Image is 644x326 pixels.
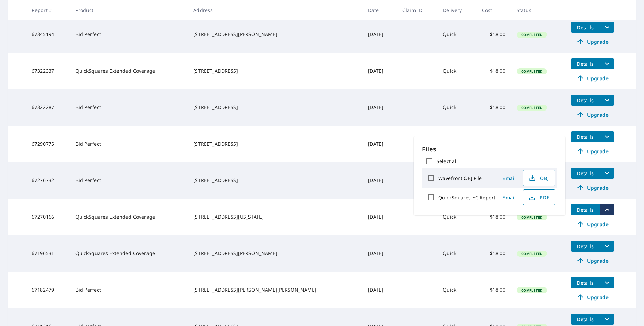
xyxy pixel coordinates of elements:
[600,314,614,325] button: filesDropdownBtn-67112165
[498,192,520,203] button: Email
[437,16,476,53] td: Quick
[571,146,614,157] a: Upgrade
[575,256,610,265] span: Upgrade
[575,293,610,301] span: Upgrade
[193,286,357,293] div: [STREET_ADDRESS][PERSON_NAME][PERSON_NAME]
[193,250,357,257] div: [STREET_ADDRESS][PERSON_NAME]
[437,199,476,235] td: Quick
[70,53,188,89] td: QuickSquares Extended Coverage
[477,235,511,272] td: $18.00
[575,207,596,213] span: Details
[70,89,188,126] td: Bid Perfect
[501,194,518,201] span: Email
[575,24,596,31] span: Details
[362,235,397,272] td: [DATE]
[437,272,476,308] td: Quick
[571,131,600,142] button: detailsBtn-67290775
[523,189,555,205] button: PDF
[517,69,546,74] span: Completed
[517,105,546,110] span: Completed
[571,219,614,230] a: Upgrade
[517,288,546,293] span: Completed
[600,22,614,33] button: filesDropdownBtn-67345194
[571,204,600,215] button: detailsBtn-67270166
[362,89,397,126] td: [DATE]
[571,36,614,47] a: Upgrade
[26,199,70,235] td: 67270166
[600,131,614,142] button: filesDropdownBtn-67290775
[571,95,600,106] button: detailsBtn-67322287
[528,193,550,201] span: PDF
[575,183,610,192] span: Upgrade
[571,22,600,33] button: detailsBtn-67345194
[193,177,357,184] div: [STREET_ADDRESS]
[70,272,188,308] td: Bid Perfect
[571,73,614,84] a: Upgrade
[438,175,482,181] label: Wavefront OBJ File
[571,241,600,252] button: detailsBtn-67196531
[70,235,188,272] td: QuickSquares Extended Coverage
[193,31,357,38] div: [STREET_ADDRESS][PERSON_NAME]
[600,241,614,252] button: filesDropdownBtn-67196531
[575,111,610,119] span: Upgrade
[523,170,555,186] button: OBJ
[193,67,357,74] div: [STREET_ADDRESS]
[575,243,596,250] span: Details
[26,162,70,199] td: 67276732
[571,109,614,120] a: Upgrade
[571,314,600,325] button: detailsBtn-67112165
[26,126,70,162] td: 67290775
[575,316,596,323] span: Details
[362,162,397,199] td: [DATE]
[517,215,546,220] span: Completed
[571,277,600,288] button: detailsBtn-67182479
[193,104,357,111] div: [STREET_ADDRESS]
[362,53,397,89] td: [DATE]
[437,158,458,165] label: Select all
[575,170,596,177] span: Details
[26,272,70,308] td: 67182479
[575,38,610,46] span: Upgrade
[70,126,188,162] td: Bid Perfect
[362,126,397,162] td: [DATE]
[575,74,610,82] span: Upgrade
[26,89,70,126] td: 67322287
[575,97,596,104] span: Details
[477,199,511,235] td: $18.00
[575,147,610,155] span: Upgrade
[437,89,476,126] td: Quick
[193,140,357,147] div: [STREET_ADDRESS]
[26,53,70,89] td: 67322337
[517,251,546,256] span: Completed
[477,16,511,53] td: $18.00
[600,95,614,106] button: filesDropdownBtn-67322287
[477,126,511,162] td: $18.00
[575,134,596,140] span: Details
[571,168,600,179] button: detailsBtn-67276732
[437,126,476,162] td: Quick
[571,58,600,69] button: detailsBtn-67322337
[437,235,476,272] td: Quick
[477,272,511,308] td: $18.00
[362,16,397,53] td: [DATE]
[70,162,188,199] td: Bid Perfect
[571,182,614,193] a: Upgrade
[575,61,596,67] span: Details
[571,292,614,303] a: Upgrade
[600,58,614,69] button: filesDropdownBtn-67322337
[70,16,188,53] td: Bid Perfect
[422,145,557,154] p: Files
[517,32,546,37] span: Completed
[70,199,188,235] td: QuickSquares Extended Coverage
[528,174,550,182] span: OBJ
[362,199,397,235] td: [DATE]
[477,89,511,126] td: $18.00
[438,194,495,201] label: QuickSquares EC Report
[575,220,610,228] span: Upgrade
[498,173,520,183] button: Email
[575,280,596,286] span: Details
[437,53,476,89] td: Quick
[477,53,511,89] td: $18.00
[571,255,614,266] a: Upgrade
[193,213,357,220] div: [STREET_ADDRESS][US_STATE]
